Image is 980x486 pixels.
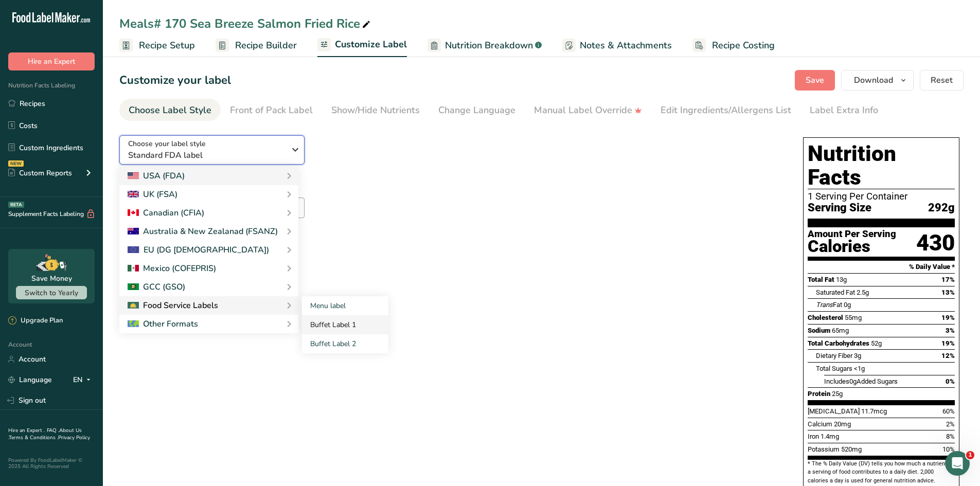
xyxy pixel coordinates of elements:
[844,301,851,309] span: 0g
[128,170,185,182] div: USA (FDA)
[816,352,852,359] span: Dietary Fiber
[128,262,216,275] div: Mexico (COFEPRIS)
[816,365,852,372] span: Total Sugars
[832,390,843,398] span: 25g
[128,207,204,219] div: Canadian (CFIA)
[119,34,195,57] a: Recipe Setup
[946,377,955,385] span: 0%
[8,168,72,178] div: Custom Reports
[302,296,388,315] a: Menu label
[302,334,388,353] a: Buffet Label 2
[335,38,407,51] span: Customize Label
[808,261,955,273] section: % Daily Value *
[941,339,955,347] span: 19%
[808,229,896,239] div: Amount Per Serving
[9,434,58,441] a: Terms & Conditions .
[119,135,305,165] button: Choose your label style Standard FDA label
[119,72,231,89] h1: Customize your label
[302,315,388,334] a: Buffet Label 1
[816,301,833,309] i: Trans
[945,451,970,476] iframe: Intercom live chat
[58,434,90,441] a: Privacy Policy
[534,103,642,117] div: Manual Label Override
[8,371,52,389] a: Language
[941,289,955,296] span: 13%
[942,445,955,453] span: 10%
[941,352,955,359] span: 12%
[808,202,871,214] span: Serving Size
[841,445,862,453] span: 520mg
[941,276,955,283] span: 17%
[857,289,869,296] span: 2.5g
[8,457,95,470] div: Powered By FoodLabelMaker © 2025 All Rights Reserved
[128,188,177,201] div: UK (FSA)
[128,281,185,293] div: GCC (GSO)
[8,427,45,434] a: Hire an Expert .
[445,39,533,52] span: Nutrition Breakdown
[216,34,297,57] a: Recipe Builder
[808,276,834,283] span: Total Fat
[31,273,72,284] div: Save Money
[235,39,297,52] span: Recipe Builder
[854,352,861,359] span: 3g
[808,445,840,453] span: Potassium
[47,427,59,434] a: FAQ .
[808,407,860,415] span: [MEDICAL_DATA]
[916,229,955,257] div: 430
[854,365,865,372] span: <1g
[661,103,791,117] div: Edit Ingredients/Allergens List
[808,327,830,334] span: Sodium
[836,276,847,283] span: 13g
[73,374,95,386] div: EN
[832,327,849,334] span: 65mg
[128,244,269,256] div: EU (DG [DEMOGRAPHIC_DATA])
[808,339,869,347] span: Total Carbohydrates
[816,289,855,296] span: Saturated Fat
[808,460,955,485] section: * The % Daily Value (DV) tells you how much a nutrient in a serving of food contributes to a dail...
[8,427,82,441] a: About Us .
[808,390,830,398] span: Protein
[8,52,95,70] button: Hire an Expert
[331,103,420,117] div: Show/Hide Nutrients
[861,407,887,415] span: 11.7mcg
[871,339,882,347] span: 52g
[816,301,842,309] span: Fat
[8,202,24,208] div: BETA
[128,138,206,149] span: Choose your label style
[8,160,24,167] div: NEW
[821,433,839,440] span: 1.4mg
[438,103,515,117] div: Change Language
[946,420,955,428] span: 2%
[230,103,313,117] div: Front of Pack Label
[139,39,195,52] span: Recipe Setup
[834,420,851,428] span: 20mg
[129,103,211,117] div: Choose Label Style
[841,70,914,91] button: Download
[712,39,775,52] span: Recipe Costing
[808,433,819,440] span: Iron
[810,103,878,117] div: Label Extra Info
[845,314,862,321] span: 55mg
[920,70,964,91] button: Reset
[317,33,407,58] a: Customize Label
[808,191,955,202] div: 1 Serving Per Container
[806,74,824,86] span: Save
[824,377,898,385] span: Includes Added Sugars
[808,420,832,428] span: Calcium
[808,142,955,189] h1: Nutrition Facts
[808,239,896,254] div: Calories
[941,314,955,321] span: 19%
[946,433,955,440] span: 8%
[795,70,835,91] button: Save
[427,34,542,57] a: Nutrition Breakdown
[128,225,278,238] div: Australia & New Zealanad (FSANZ)
[128,318,198,330] div: Other Formats
[562,34,672,57] a: Notes & Attachments
[692,34,775,57] a: Recipe Costing
[849,377,857,385] span: 0g
[580,39,672,52] span: Notes & Attachments
[931,74,953,86] span: Reset
[25,288,78,298] span: Switch to Yearly
[946,327,955,334] span: 3%
[942,407,955,415] span: 60%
